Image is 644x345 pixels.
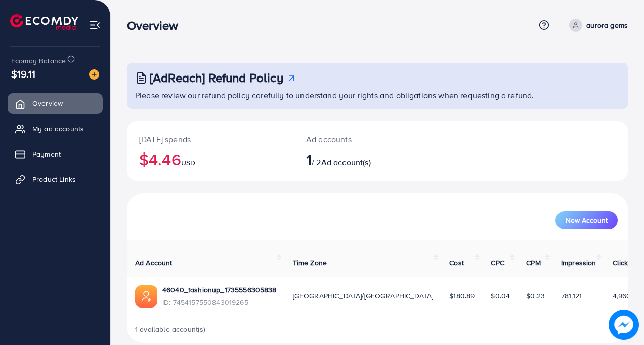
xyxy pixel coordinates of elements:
[32,98,63,108] span: Overview
[10,14,78,30] img: logo
[561,258,596,268] span: Impression
[491,258,504,268] span: CPC
[139,133,282,145] p: [DATE] spends
[8,119,103,139] a: My ad accounts
[139,149,282,169] h2: $4.46
[561,291,582,301] span: 781,121
[8,93,103,113] a: Overview
[135,258,173,268] span: Ad Account
[8,169,103,189] a: Product Links
[586,19,628,31] p: aurora gems
[306,149,407,169] h2: / 2
[8,144,103,164] a: Payment
[293,258,327,268] span: Time Zone
[565,19,628,32] a: aurora gems
[181,158,195,168] span: USD
[613,258,632,268] span: Clicks
[306,133,407,145] p: Ad accounts
[449,291,475,301] span: $180.89
[526,291,545,301] span: $0.23
[127,18,186,33] h3: Overview
[32,124,84,134] span: My ad accounts
[32,174,76,184] span: Product Links
[162,285,277,295] a: 46040_fashionup_1735556305838
[11,66,35,81] span: $19.11
[11,56,66,66] span: Ecomdy Balance
[555,211,618,229] button: New Account
[566,217,608,224] span: New Account
[609,310,639,340] img: image
[449,258,464,268] span: Cost
[135,89,622,101] p: Please review our refund policy carefully to understand your rights and obligations when requesti...
[89,69,99,80] img: image
[526,258,540,268] span: CPM
[613,291,631,301] span: 4,960
[89,19,101,31] img: menu
[135,324,206,334] span: 1 available account(s)
[491,291,510,301] span: $0.04
[306,147,312,171] span: 1
[135,285,157,308] img: ic-ads-acc.e4c84228.svg
[321,157,371,168] span: Ad account(s)
[293,291,434,301] span: [GEOGRAPHIC_DATA]/[GEOGRAPHIC_DATA]
[162,297,277,308] span: ID: 7454157550843019265
[32,149,61,159] span: Payment
[150,70,283,85] h3: [AdReach] Refund Policy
